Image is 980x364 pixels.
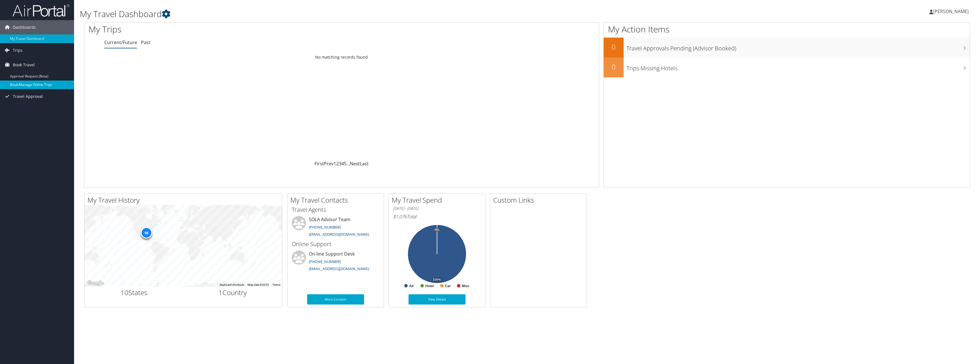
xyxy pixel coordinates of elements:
a: Past [141,39,150,46]
a: Open this area in Google Maps (opens a new window) [86,279,105,287]
text: Air [409,284,414,288]
h2: Custom Links [493,195,587,205]
h2: States [89,288,179,297]
a: Last [360,161,369,167]
button: Keyboard shortcuts [220,283,244,287]
a: 4 [341,161,344,167]
div: 96 [141,227,152,238]
span: $1,076 [393,213,407,220]
span: [PERSON_NAME] [933,8,969,15]
span: Dashboards [13,20,36,34]
text: Car [445,284,451,288]
tspan: 100% [433,278,441,281]
a: [EMAIL_ADDRESS][DOMAIN_NAME] [309,266,369,271]
a: [EMAIL_ADDRESS][DOMAIN_NAME] [309,232,369,237]
h2: 0 [604,62,624,72]
a: Next [350,161,360,167]
a: More Contacts [307,294,364,305]
a: Prev [324,161,334,167]
text: Misc [462,284,469,288]
text: Hotel [425,284,434,288]
h3: Trips Missing Hotels [626,61,970,72]
h1: My Action Items [604,23,970,35]
a: 3 [339,161,341,167]
h3: Travel Approvals Pending (Advisor Booked) [626,42,970,52]
h2: Country [188,288,278,297]
a: Current/Future [104,39,137,46]
h2: 0 [604,42,624,52]
li: On-line Support Desk [289,250,382,274]
h6: Total [393,213,481,220]
span: 10 [121,288,128,297]
span: Book Travel [13,58,35,72]
h2: My Travel History [87,195,282,205]
a: First [315,161,324,167]
a: [PHONE_NUMBER] [309,259,341,264]
span: 1 [219,288,222,297]
span: Travel Approval [13,89,43,104]
h2: My Travel Spend [392,195,485,205]
a: Terms (opens in new tab) [272,283,280,286]
h3: Online Support [292,240,379,248]
h6: [DATE] - [DATE] [393,206,481,211]
span: Map data ©2025 [248,283,269,286]
span: Trips [13,43,23,57]
span: … [346,161,350,167]
a: [PERSON_NAME] [929,3,974,20]
td: No matching records found [84,52,599,62]
h3: Travel Agents [292,206,379,214]
h1: My Trips [89,23,380,35]
a: [PHONE_NUMBER] [309,225,341,230]
img: Google [86,279,105,287]
a: 2 [336,161,339,167]
img: airportal-logo.png [13,4,70,17]
a: 0Trips Missing Hotels [604,57,970,77]
a: 0Travel Approvals Pending (Advisor Booked) [604,38,970,57]
h2: My Travel Contacts [290,195,384,205]
tspan: 0% [435,228,439,232]
a: 5 [344,161,346,167]
a: 1 [334,161,336,167]
h1: My Travel Dashboard [80,8,676,20]
a: View Details [409,294,465,305]
li: SOLA Advisor Team [289,216,382,239]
